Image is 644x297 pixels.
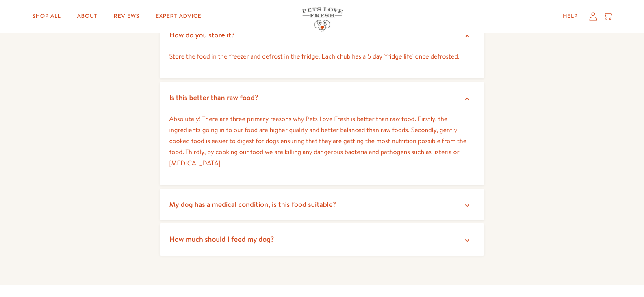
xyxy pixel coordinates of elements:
p: Store the food in the freezer and defrost in the fridge. Each chub has a 5 day 'fridge life' once... [169,51,475,62]
img: Pets Love Fresh [302,7,343,32]
p: Absolutely! There are three primary reasons why Pets Love Fresh is better than raw food. Firstly,... [169,114,475,169]
summary: How do you store it? [160,19,485,51]
a: Shop All [26,8,67,24]
a: Expert Advice [149,8,208,24]
summary: How much should I feed my dog? [160,223,485,256]
span: How much should I feed my dog? [169,234,274,244]
summary: My dog has a medical condition, is this food suitable? [160,189,485,221]
span: My dog has a medical condition, is this food suitable? [169,199,336,209]
a: Help [556,8,584,24]
summary: Is this better than raw food? [160,82,485,114]
a: Reviews [107,8,146,24]
span: How do you store it? [169,30,235,40]
a: About [70,8,104,24]
span: Is this better than raw food? [169,92,258,102]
